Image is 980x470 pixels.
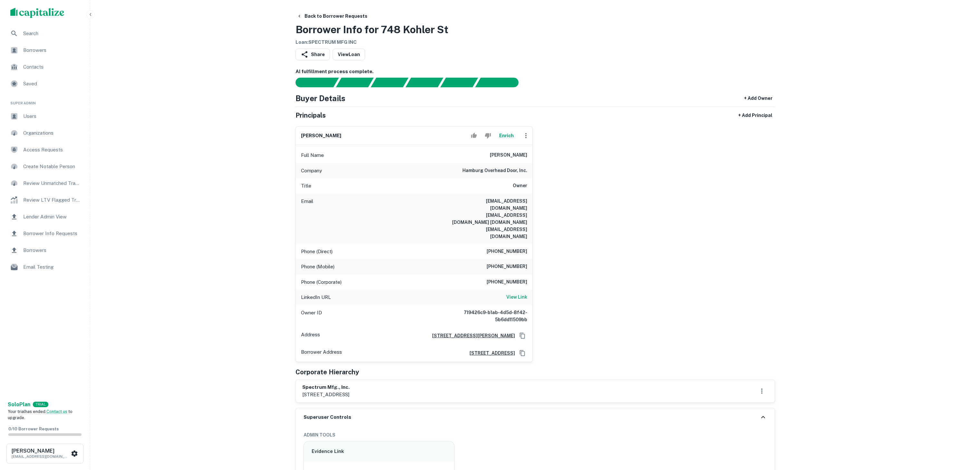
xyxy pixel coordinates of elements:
[333,49,365,60] a: ViewLoan
[8,409,73,420] span: Your trial has ended. to upgrade.
[464,350,515,357] a: [STREET_ADDRESS]
[301,309,322,323] p: Owner ID
[8,427,59,431] span: 0 / 10 Borrower Requests
[742,92,775,104] button: + Add Owner
[5,125,85,141] a: Organizations
[450,309,527,323] h6: 719426c9-b1ab-4d5d-8f42-5b6dd11509bb
[23,46,81,54] span: Borrowers
[12,448,70,454] h6: [PERSON_NAME]
[12,454,70,459] p: [EMAIL_ADDRESS][DOMAIN_NAME]
[5,226,85,241] a: Borrower Info Requests
[487,278,527,286] h6: [PHONE_NUMBER]
[304,431,767,438] h6: ADMIN TOOLS
[23,246,81,254] span: Borrowers
[5,259,85,275] a: Email Testing
[312,448,447,455] h6: Evidence Link
[23,112,81,120] span: Users
[294,10,370,22] button: Back to Borrower Requests
[427,332,515,339] a: [STREET_ADDRESS][PERSON_NAME]
[336,78,374,87] div: Your request is received and processing...
[450,197,527,240] h6: [EMAIL_ADDRESS][DOMAIN_NAME] [EMAIL_ADDRESS][DOMAIN_NAME] [DOMAIN_NAME][EMAIL_ADDRESS][DOMAIN_NAME]
[496,129,517,142] button: Enrich
[23,230,81,237] span: Borrower Info Requests
[948,418,980,449] iframe: Chat Widget
[5,109,85,124] a: Users
[5,76,85,91] a: Saved
[487,263,527,271] h6: [PHONE_NUMBER]
[8,401,30,408] a: SoloPlan
[46,409,67,414] a: Contact us
[5,192,85,208] div: Review LTV Flagged Transactions
[518,331,527,341] button: Copy Address
[5,159,85,174] a: Create Notable Person
[5,176,85,191] a: Review Unmatched Transactions
[10,8,64,18] img: capitalize-logo.png
[506,293,527,301] a: View Link
[462,167,527,175] h6: hamburg overhead door, inc.
[5,26,85,41] a: Search
[475,78,526,87] div: AI fulfillment process complete.
[288,78,336,87] div: Sending borrower request to AI...
[301,132,341,139] h6: [PERSON_NAME]
[23,129,81,137] span: Organizations
[482,129,493,142] button: Reject
[301,263,335,271] p: Phone (Mobile)
[736,110,775,121] button: + Add Principal
[5,243,85,258] a: Borrowers
[296,22,448,37] h3: Borrower Info for 748 Kohler St
[301,248,333,255] p: Phone (Direct)
[513,182,527,190] h6: Owner
[301,293,331,301] p: LinkedIn URL
[304,414,351,421] h6: Superuser Controls
[296,367,359,377] h5: Corporate Hierarchy
[468,129,480,142] button: Accept
[23,213,81,221] span: Lender Admin View
[487,248,527,255] h6: [PHONE_NUMBER]
[23,30,81,37] span: Search
[296,68,775,75] h6: AI fulfillment process complete.
[5,209,85,225] a: Lender Admin View
[490,151,527,159] h6: [PERSON_NAME]
[8,401,30,408] strong: Solo Plan
[296,39,448,46] h6: Loan : SPECTRUM MFG INC
[296,92,345,104] h4: Buyer Details
[6,444,83,464] button: [PERSON_NAME][EMAIL_ADDRESS][DOMAIN_NAME]
[440,78,478,87] div: Principals found, still searching for contact information. This may take time...
[5,142,85,158] div: Access Requests
[296,49,330,60] button: Share
[5,59,85,75] a: Contacts
[301,167,322,175] p: Company
[518,348,527,358] button: Copy Address
[506,293,527,301] h6: View Link
[23,80,81,88] span: Saved
[23,196,81,204] span: Review LTV Flagged Transactions
[23,146,81,154] span: Access Requests
[301,182,311,190] p: Title
[5,43,85,58] a: Borrowers
[296,110,326,120] h5: Principals
[405,78,443,87] div: Principals found, AI now looking for contact information...
[301,197,313,240] p: Email
[302,391,350,398] p: [STREET_ADDRESS]
[23,263,81,271] span: Email Testing
[23,163,81,170] span: Create Notable Person
[301,348,342,358] p: Borrower Address
[301,331,320,341] p: Address
[301,278,342,286] p: Phone (Corporate)
[5,93,85,109] li: Super Admin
